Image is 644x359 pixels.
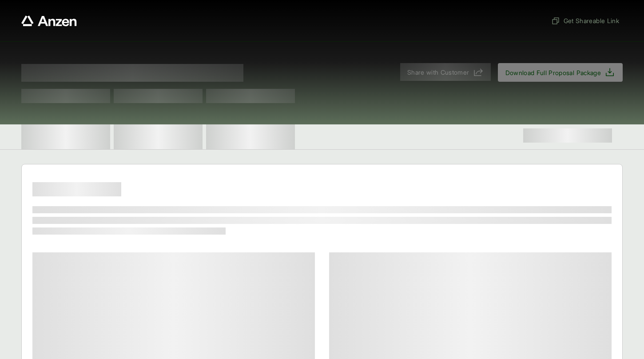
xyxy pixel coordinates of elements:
span: Test [21,89,110,103]
span: Share with Customer [407,68,469,77]
span: Test [206,89,295,103]
a: Anzen website [21,16,77,26]
span: Get Shareable Link [551,16,619,25]
span: Test [114,89,203,103]
button: Get Shareable Link [548,12,623,29]
span: Proposal for [21,64,243,82]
